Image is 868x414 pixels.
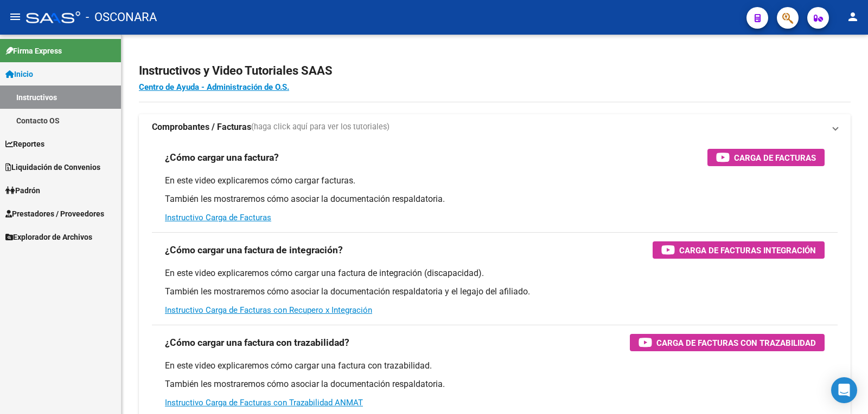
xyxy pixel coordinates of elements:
[139,82,289,92] a: Centro de Ayuda - Administración de O.S.
[5,45,62,57] span: Firma Express
[139,61,851,81] h2: Instructivos y Video Tutoriales SAAS
[165,398,363,408] a: Instructivo Carga de Facturas con Trazabilidad ANMAT
[165,360,825,372] p: En este video explicaremos cómo cargar una factura con trazabilidad.
[5,68,33,80] span: Inicio
[5,231,92,243] span: Explorador de Archivos
[165,175,825,187] p: En este video explicaremos cómo cargar facturas.
[86,5,157,29] span: - OSCONARA
[630,334,825,351] button: Carga de Facturas con Trazabilidad
[707,149,825,166] button: Carga de Facturas
[5,138,44,150] span: Reportes
[165,335,349,350] h3: ¿Cómo cargar una factura con trazabilidad?
[831,377,857,403] div: Open Intercom Messenger
[139,114,851,140] mat-expansion-panel-header: Comprobantes / Facturas(haga click aquí para ver los tutoriales)
[656,336,816,350] span: Carga de Facturas con Trazabilidad
[165,378,825,390] p: También les mostraremos cómo asociar la documentación respaldatoria.
[5,208,104,220] span: Prestadores / Proveedores
[165,213,271,222] a: Instructivo Carga de Facturas
[165,150,279,165] h3: ¿Cómo cargar una factura?
[165,242,343,258] h3: ¿Cómo cargar una factura de integración?
[165,305,372,315] a: Instructivo Carga de Facturas con Recupero x Integración
[679,244,816,257] span: Carga de Facturas Integración
[165,286,825,298] p: También les mostraremos cómo asociar la documentación respaldatoria y el legajo del afiliado.
[846,10,859,23] mat-icon: person
[5,185,40,196] span: Padrón
[734,151,816,165] span: Carga de Facturas
[152,121,251,133] strong: Comprobantes / Facturas
[653,241,825,259] button: Carga de Facturas Integración
[5,161,100,173] span: Liquidación de Convenios
[251,121,390,133] span: (haga click aquí para ver los tutoriales)
[165,193,825,205] p: También les mostraremos cómo asociar la documentación respaldatoria.
[9,10,22,23] mat-icon: menu
[165,267,825,279] p: En este video explicaremos cómo cargar una factura de integración (discapacidad).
